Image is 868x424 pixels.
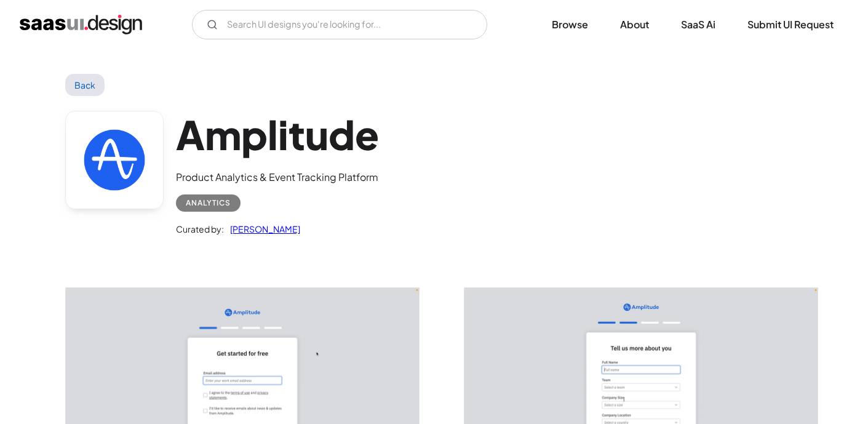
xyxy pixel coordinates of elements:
[20,15,142,34] a: home
[224,222,300,236] a: [PERSON_NAME]
[192,10,487,39] form: Email Form
[176,170,379,185] div: Product Analytics & Event Tracking Platform
[192,10,487,39] input: Search UI designs you're looking for...
[186,196,231,210] div: Analytics
[65,74,105,96] a: Back
[733,11,848,38] a: Submit UI Request
[666,11,730,38] a: SaaS Ai
[537,11,603,38] a: Browse
[176,222,224,236] div: Curated by:
[176,111,379,158] h1: Amplitude
[605,11,664,38] a: About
